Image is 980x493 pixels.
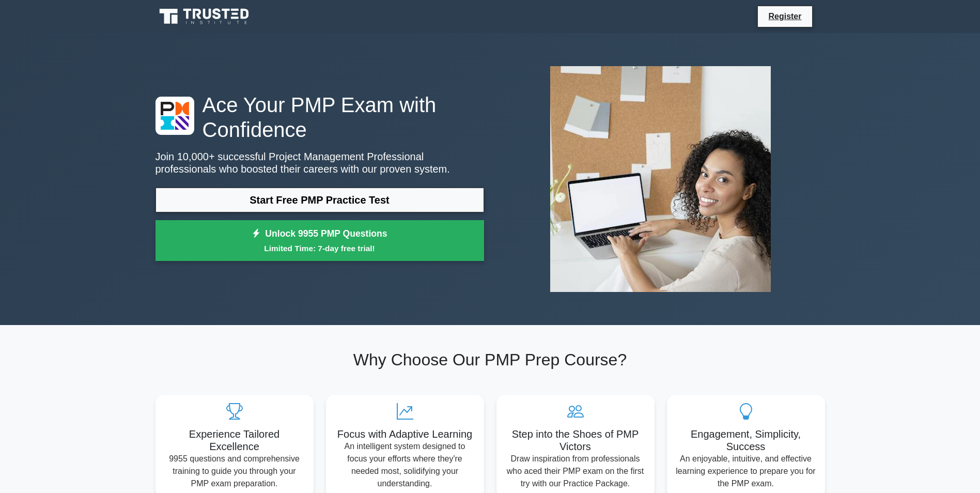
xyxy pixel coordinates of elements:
[675,428,817,453] h5: Engagement, Simplicity, Success
[762,10,807,23] a: Register
[155,150,484,175] p: Join 10,000+ successful Project Management Professional professionals who boosted their careers w...
[334,428,476,440] h5: Focus with Adaptive Learning
[168,242,471,254] small: Limited Time: 7-day free trial!
[155,93,484,142] h1: Ace Your PMP Exam with Confidence
[155,220,484,261] a: Unlock 9955 PMP QuestionsLimited Time: 7-day free trial!
[505,428,646,453] h5: Step into the Shoes of PMP Victors
[155,188,484,212] a: Start Free PMP Practice Test
[675,453,817,490] p: An enjoyable, intuitive, and effective learning experience to prepare you for the PMP exam.
[164,428,305,453] h5: Experience Tailored Excellence
[155,350,825,369] h2: Why Choose Our PMP Prep Course?
[334,440,476,490] p: An intelligent system designed to focus your efforts where they're needed most, solidifying your ...
[164,453,305,490] p: 9955 questions and comprehensive training to guide you through your PMP exam preparation.
[505,453,646,490] p: Draw inspiration from professionals who aced their PMP exam on the first try with our Practice Pa...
